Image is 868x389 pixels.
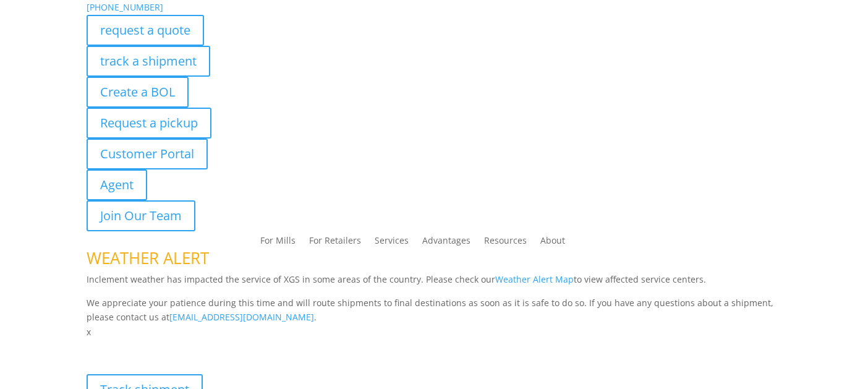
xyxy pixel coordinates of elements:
[87,272,781,296] p: Inclement weather has impacted the service of XGS in some areas of the country. Please check our ...
[87,15,204,46] a: request a quote
[309,236,361,250] a: For Retailers
[87,77,189,108] a: Create a BOL
[87,341,362,353] b: Visibility, transparency, and control for your entire supply chain.
[87,46,210,77] a: track a shipment
[540,236,565,250] a: About
[484,236,527,250] a: Resources
[87,169,147,200] a: Agent
[87,247,209,269] span: WEATHER ALERT
[87,296,781,325] p: We appreciate your patience during this time and will route shipments to final destinations as so...
[87,325,781,340] p: x
[87,139,208,169] a: Customer Portal
[375,236,409,250] a: Services
[87,1,163,13] a: [PHONE_NUMBER]
[495,273,574,285] a: Weather Alert Map
[169,311,314,323] a: [EMAIL_ADDRESS][DOMAIN_NAME]
[422,236,470,250] a: Advantages
[87,200,195,231] a: Join Our Team
[87,108,211,139] a: Request a pickup
[260,236,296,250] a: For Mills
